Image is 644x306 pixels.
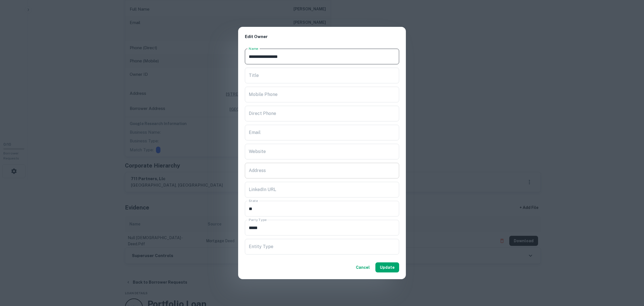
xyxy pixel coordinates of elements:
[616,261,644,288] iframe: Chat Widget
[375,262,399,272] button: Update
[249,46,258,51] label: Name
[249,217,267,222] label: Party Type
[238,27,406,47] h2: Edit Owner
[249,198,258,203] label: State
[354,262,372,272] button: Cancel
